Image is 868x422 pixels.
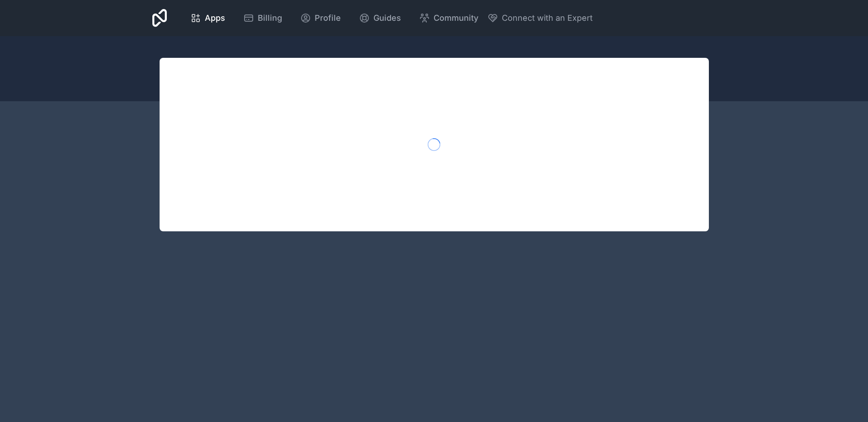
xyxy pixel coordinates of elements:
a: Profile [293,8,348,28]
span: Profile [315,12,341,24]
span: Guides [373,12,401,24]
span: Community [434,12,478,24]
a: Community [412,8,486,28]
span: Connect with an Expert [502,12,593,24]
span: Apps [205,12,225,24]
span: Billing [258,12,282,24]
a: Apps [183,8,232,28]
a: Guides [352,8,408,28]
a: Billing [236,8,289,28]
button: Connect with an Expert [487,12,593,24]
